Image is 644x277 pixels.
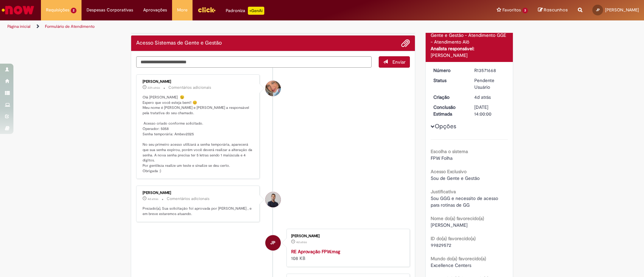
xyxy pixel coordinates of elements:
div: R13571668 [474,67,505,74]
a: Rascunhos [538,7,568,13]
textarea: Digite sua mensagem aqui... [136,56,372,68]
span: FPW Folha [431,155,452,161]
span: Sou GGG e necessito de acesso para rotinas de GG [431,195,499,208]
time: 26/09/2025 17:48:38 [148,197,158,201]
h2: Acesso Sistemas de Gente e Gestão Histórico de tíquete [136,40,222,46]
b: Nome do(a) favorecido(a) [431,215,484,221]
div: [PERSON_NAME] [291,234,403,238]
div: 26/09/2025 16:36:19 [474,94,505,100]
span: JP [270,235,275,251]
b: Escolha o sistema [431,148,468,154]
span: Despesas Corporativas [87,7,133,13]
time: 29/09/2025 10:17:03 [148,86,160,90]
span: 4d atrás [296,240,307,244]
div: Gente e Gestão - Atendimento GGE - Atendimento Alô [431,32,508,45]
span: Requisições [46,7,69,13]
div: [PERSON_NAME] [431,52,508,59]
dt: Número [428,67,470,74]
span: Aprovações [143,7,167,13]
button: Enviar [379,56,410,68]
a: RE Aprovação FPW.msg [291,249,340,255]
b: Acesso Exclusivo [431,168,467,175]
span: 3 [522,8,528,13]
div: Pendente Usuário [474,77,505,90]
time: 26/09/2025 16:36:19 [474,94,491,100]
a: Formulário de Atendimento [45,24,95,29]
span: 22h atrás [148,86,160,90]
span: 4d atrás [474,94,491,100]
div: [DATE] 14:00:00 [474,104,505,117]
dt: Criação [428,94,470,100]
p: Prezado(a), Sua solicitação foi aprovada por [PERSON_NAME] , e em breve estaremos atuando. [143,206,254,216]
div: [PERSON_NAME] [143,80,254,84]
dt: Conclusão Estimada [428,104,470,117]
span: JP [596,8,600,12]
span: Excellence Centers [431,262,471,268]
span: More [177,7,187,13]
span: 2 [71,8,76,13]
b: Mundo do(a) favorecido(a) [431,256,486,262]
b: ID do(a) favorecido(a) [431,235,476,241]
dt: Status [428,77,470,84]
div: [PERSON_NAME] [143,191,254,195]
ul: Trilhas de página [5,20,424,33]
a: Página inicial [7,24,31,29]
span: 99829572 [431,242,451,248]
span: Rascunhos [544,7,568,13]
div: Jacqueline Andrade Galani [265,81,281,96]
div: Julia Maria Gomes Pereira [265,235,281,251]
span: Sou de Gente e Gestão [431,175,480,181]
div: Padroniza [226,7,264,15]
small: Comentários adicionais [168,85,211,90]
div: Marcus Vinicius Santos Rosa [265,192,281,207]
p: Olá [PERSON_NAME] 😉 Espero que você esteja bem!! 😊 Meu nome é [PERSON_NAME] e [PERSON_NAME] a res... [143,95,254,174]
div: 108 KB [291,248,403,262]
b: Justificativa [431,189,456,195]
img: ServiceNow [1,3,35,17]
p: +GenAi [248,7,264,15]
span: Favoritos [502,7,521,13]
span: 4d atrás [148,197,158,201]
span: [PERSON_NAME] [431,222,468,228]
img: click_logo_yellow_360x200.png [198,5,216,15]
div: Analista responsável: [431,45,508,52]
span: Enviar [392,59,406,65]
small: Comentários adicionais [167,196,210,202]
button: Adicionar anexos [401,39,410,48]
span: [PERSON_NAME] [605,7,639,13]
time: 26/09/2025 16:14:30 [296,240,307,244]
